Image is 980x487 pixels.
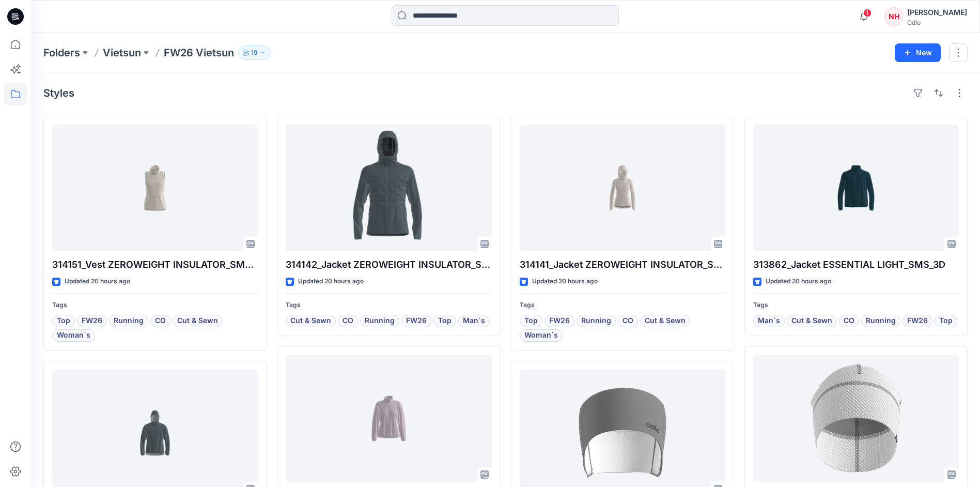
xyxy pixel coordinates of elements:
[907,315,928,327] span: FW26
[286,300,491,311] p: Tags
[520,257,725,272] p: 314141_Jacket ZEROWEIGHT INSULATOR_SMS_3D
[520,300,725,311] p: Tags
[758,315,780,327] span: Man`s
[524,315,538,327] span: Top
[343,315,353,327] span: CO
[286,125,491,251] a: 314142_Jacket ZEROWEIGHT INSULATOR_SMS_3D
[438,315,452,327] span: Top
[177,315,218,327] span: Cut & Sewn
[863,9,872,17] span: 1
[65,276,130,287] p: Updated 20 hours ago
[939,315,953,327] span: Top
[164,45,234,60] p: FW26 Vietsun
[766,276,831,287] p: Updated 20 hours ago
[155,315,166,327] span: CO
[43,87,74,99] h4: Styles
[791,315,832,327] span: Cut & Sewn
[463,315,485,327] span: Man`s
[581,315,611,327] span: Running
[753,355,959,482] a: 764310_Hat X-ALP
[406,315,427,327] span: FW26
[82,315,102,327] span: FW26
[251,47,258,58] p: 19
[103,45,141,60] a: Vietsun
[753,257,959,272] p: 313862_Jacket ESSENTIAL LIGHT_SMS_3D
[238,45,271,60] button: 19
[884,7,903,26] div: NH
[549,315,570,327] span: FW26
[866,315,896,327] span: Running
[520,125,725,251] a: 314141_Jacket ZEROWEIGHT INSULATOR_SMS_3D
[645,315,686,327] span: Cut & Sewn
[52,300,258,311] p: Tags
[753,300,959,311] p: Tags
[43,45,80,60] a: Folders
[753,125,959,251] a: 313862_Jacket ESSENTIAL LIGHT_SMS_3D
[907,19,967,26] div: Odlo
[57,329,90,342] span: Woman`s
[844,315,854,327] span: CO
[57,315,70,327] span: Top
[524,329,558,342] span: Woman`s
[895,43,941,62] button: New
[52,125,258,251] a: 314151_Vest ZEROWEIGHT INSULATOR_SMS_3D
[365,315,395,327] span: Running
[286,355,491,482] a: 313861_Jacket ESSENTIAL LIGHT_SMS_3D
[298,276,364,287] p: Updated 20 hours ago
[290,315,331,327] span: Cut & Sewn
[286,257,491,272] p: 314142_Jacket ZEROWEIGHT INSULATOR_SMS_3D
[907,6,967,19] div: [PERSON_NAME]
[532,276,598,287] p: Updated 20 hours ago
[623,315,633,327] span: CO
[52,257,258,272] p: 314151_Vest ZEROWEIGHT INSULATOR_SMS_3D
[114,315,144,327] span: Running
